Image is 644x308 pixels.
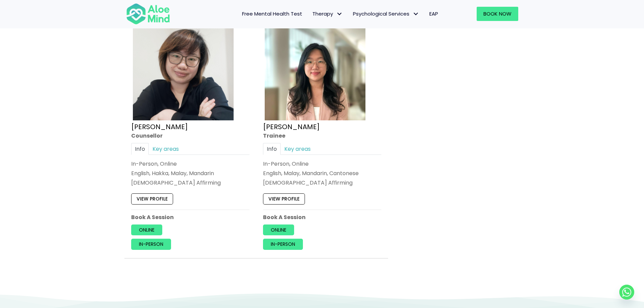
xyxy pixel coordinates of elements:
[483,10,511,17] span: Book Now
[131,132,249,139] div: Counsellor
[353,10,419,17] span: Psychological Services
[335,9,344,19] span: Therapy: submenu
[263,179,381,187] div: [DEMOGRAPHIC_DATA] Affirming
[619,285,634,300] a: Whatsapp
[131,193,173,204] a: View profile
[263,213,381,221] p: Book A Session
[429,10,438,17] span: EAP
[312,10,343,17] span: Therapy
[133,20,234,120] img: Yvonne crop Aloe Mind
[131,169,249,177] p: English, Hakka, Malay, Mandarin
[424,7,443,21] a: EAP
[149,143,183,155] a: Key areas
[411,9,421,19] span: Psychological Services: submenu
[281,143,314,155] a: Key areas
[131,122,188,131] a: [PERSON_NAME]
[348,7,424,21] a: Psychological ServicesPsychological Services: submenu
[263,160,381,168] div: In-Person, Online
[265,20,365,120] img: Zi Xuan Trainee Aloe Mind
[263,143,281,155] a: Info
[131,239,171,250] a: In-person
[131,160,249,168] div: In-Person, Online
[131,213,249,221] p: Book A Session
[126,3,170,25] img: Aloe mind Logo
[179,7,443,21] nav: Menu
[263,169,381,177] p: English, Malay, Mandarin, Cantonese
[263,224,294,235] a: Online
[237,7,307,21] a: Free Mental Health Test
[307,7,348,21] a: TherapyTherapy: submenu
[263,122,320,131] a: [PERSON_NAME]
[242,10,302,17] span: Free Mental Health Test
[263,193,305,204] a: View profile
[131,143,149,155] a: Info
[131,224,162,235] a: Online
[131,179,249,187] div: [DEMOGRAPHIC_DATA] Affirming
[263,132,381,139] div: Trainee
[263,239,303,250] a: In-person
[477,7,518,21] a: Book Now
